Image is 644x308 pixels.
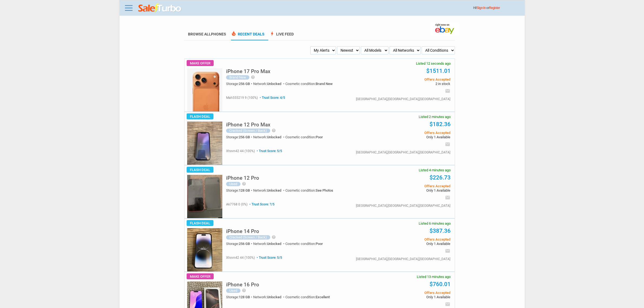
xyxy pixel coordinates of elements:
[226,135,253,139] div: Storage:
[267,242,281,246] span: Unlocked
[369,189,450,192] span: Only 1 Available
[226,230,259,234] a: iPhone 14 Pro
[226,122,270,127] h5: iPhone 12 Pro Max
[316,295,330,299] span: Excellent
[231,31,236,36] span: local_fire_department
[226,96,258,100] span: mah555219 9 (100%)
[187,220,213,226] span: Flash Deal
[187,273,214,279] span: Make Offer
[226,283,259,287] a: iPhone 16 Pro
[272,128,276,133] i: help
[226,182,240,186] div: Used
[226,175,259,181] h5: iPhone 12 Pro
[316,135,323,139] span: Poor
[267,135,281,139] span: Unlocked
[226,70,270,74] a: iPhone 17 Pro Max
[426,68,451,74] a: $1511.01
[259,96,285,100] span: Trust Score: 4/5
[226,189,253,192] div: Storage:
[226,202,247,206] span: ak7768 0 (0%)
[486,6,500,10] span: or
[242,288,246,293] i: help
[369,291,450,294] span: Offers Accepted
[187,68,222,112] img: s-l225.jpg
[187,113,213,119] span: Flash Deal
[187,122,222,165] img: s-l225.jpg
[430,174,451,181] a: $226.73
[267,295,281,299] span: Unlocked
[477,6,486,10] a: Sign In
[226,289,240,293] div: Used
[231,32,265,40] a: local_fire_departmentRecent Deals
[187,175,222,218] img: s-l225.jpg
[356,204,450,207] div: [GEOGRAPHIC_DATA],[GEOGRAPHIC_DATA],[GEOGRAPHIC_DATA]
[430,121,451,127] a: $182.36
[256,149,282,153] span: Trust Score: 5/5
[356,97,450,101] div: [GEOGRAPHIC_DATA],[GEOGRAPHIC_DATA],[GEOGRAPHIC_DATA]
[285,82,333,86] div: Cosmetic condition:
[138,4,182,13] img: saleturbo.com - Online Deals and Discount Coupons
[419,168,451,172] span: Listed 4 minutes ago
[356,151,450,154] div: [GEOGRAPHIC_DATA],[GEOGRAPHIC_DATA],[GEOGRAPHIC_DATA]
[226,123,270,127] a: iPhone 12 Pro Max
[226,229,259,234] h5: iPhone 14 Pro
[248,202,275,206] span: Trust Score: ?/5
[239,135,250,139] span: 256 GB
[445,88,450,94] i: email
[369,295,450,299] span: Only 1 Available
[269,31,275,36] span: bolt
[445,195,450,200] i: email
[226,82,253,86] div: Storage:
[430,281,451,287] a: $760.01
[253,295,285,299] div: Network:
[369,131,450,135] span: Offers Accepted
[267,188,281,192] span: Unlocked
[256,256,282,260] span: Trust Score: 5/5
[226,242,253,245] div: Storage:
[430,228,451,234] a: $387.36
[239,242,250,246] span: 256 GB
[285,189,333,192] div: Cosmetic condition:
[489,6,500,10] a: Register
[369,242,450,245] span: Only 1 Available
[226,256,255,260] span: xhxvn42 44 (100%)
[369,82,450,86] span: 2 in stock
[187,60,214,66] span: Make Offer
[285,295,330,299] div: Cosmetic condition:
[356,257,450,261] div: [GEOGRAPHIC_DATA],[GEOGRAPHIC_DATA],[GEOGRAPHIC_DATA]
[369,135,450,139] span: Only 1 Available
[316,188,333,192] span: See Photos
[187,167,213,173] span: Flash Deal
[419,222,451,225] span: Listed 6 minutes ago
[416,62,451,65] span: Listed 12 seconds ago
[211,32,226,36] span: Phones
[253,135,285,139] div: Network:
[267,82,281,86] span: Unlocked
[369,238,450,241] span: Offers Accepted
[187,228,222,271] img: s-l225.jpg
[226,176,259,181] a: iPhone 12 Pro
[251,75,255,79] i: help
[226,75,249,80] div: Brand New
[242,182,246,186] i: help
[419,115,451,119] span: Listed 2 minutes ago
[445,302,450,307] i: email
[226,69,270,74] h5: iPhone 17 Pro Max
[226,149,255,153] span: xhxvn42 44 (100%)
[226,295,253,299] div: Storage:
[445,142,450,147] i: email
[369,78,450,81] span: Offers Accepted
[285,242,323,245] div: Cosmetic condition:
[253,82,285,86] div: Network:
[253,189,285,192] div: Network:
[239,82,250,86] span: 256 GB
[188,32,226,36] a: Browse AllPhones
[316,242,323,246] span: Poor
[417,275,451,278] span: Listed 13 minutes ago
[239,188,250,192] span: 128 GB
[239,295,250,299] span: 128 GB
[272,235,276,239] i: help
[226,235,270,240] div: Cracked (Screen / Back)
[226,282,259,287] h5: iPhone 16 Pro
[253,242,285,245] div: Network:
